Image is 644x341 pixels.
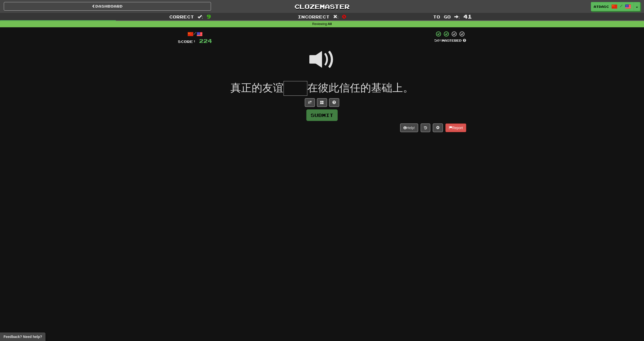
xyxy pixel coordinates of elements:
[591,2,634,11] a: atDasc /
[198,15,203,19] span: :
[219,2,426,11] a: Clozemaster
[445,124,466,132] button: Report
[620,4,622,8] span: /
[305,98,315,107] button: Toggle translation (alt+t)
[4,2,211,11] a: Dashboard
[328,22,332,26] strong: All
[329,98,339,107] button: Single letter hint - you only get 1 per sentence and score half the points! alt+h
[307,82,414,94] span: 在彼此信任的基础上。
[400,124,418,132] button: Help!
[463,13,472,19] span: 41
[207,13,211,19] span: 9
[306,109,338,121] button: Submit
[298,14,330,19] span: Incorrect
[454,15,460,19] span: :
[178,39,196,44] span: Score:
[342,13,346,19] span: 0
[4,334,42,339] span: Open feedback widget
[333,15,339,19] span: :
[230,82,284,94] span: 真正的友谊
[169,14,194,19] span: Correct
[421,124,430,132] button: Round history (alt+y)
[594,4,609,9] span: atDasc
[433,14,451,19] span: To go
[317,98,327,107] button: Switch sentence to multiple choice alt+p
[434,38,442,42] span: 50 %
[434,38,466,43] div: Mastered
[199,38,212,44] span: 224
[178,31,212,37] div: /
